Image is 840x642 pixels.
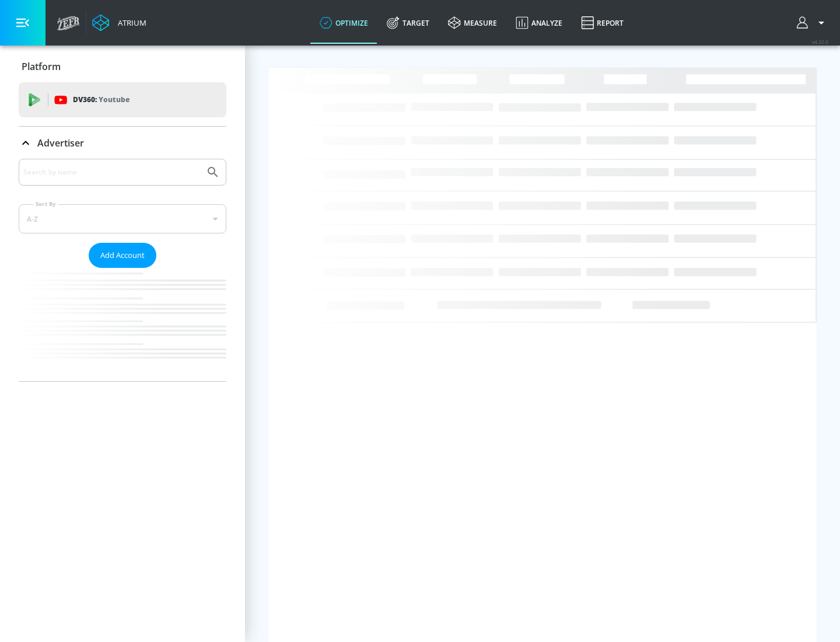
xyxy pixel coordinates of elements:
[19,268,226,381] nav: list of Advertiser
[19,50,226,83] div: Platform
[506,2,572,44] a: Analyze
[23,165,200,180] input: Search by name
[19,204,226,233] div: A-Z
[812,39,828,45] span: v 4.32.0
[37,137,84,149] p: Advertiser
[19,127,226,159] div: Advertiser
[572,2,633,44] a: Report
[19,159,226,381] div: Advertiser
[377,2,439,44] a: Target
[92,14,146,32] a: Atrium
[33,200,58,208] label: Sort By
[100,249,145,262] span: Add Account
[73,93,129,106] p: DV360:
[19,82,226,117] div: DV360: Youtube
[439,2,506,44] a: measure
[310,2,377,44] a: optimize
[89,243,156,268] button: Add Account
[113,18,146,28] div: Atrium
[22,60,61,73] p: Platform
[99,93,129,106] p: Youtube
